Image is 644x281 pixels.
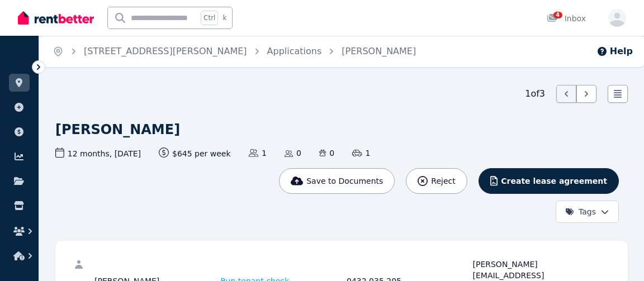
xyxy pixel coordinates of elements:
[249,147,267,159] span: 1
[501,175,607,187] span: Create lease agreement
[352,147,370,159] span: 1
[431,175,455,187] span: Reject
[342,46,416,56] a: [PERSON_NAME]
[319,147,334,159] span: 0
[596,45,633,58] button: Help
[18,9,94,26] img: RentBetter
[525,87,545,101] span: 1 of 3
[306,175,383,187] span: Save to Documents
[279,168,395,194] button: Save to Documents
[285,147,301,159] span: 0
[159,147,231,159] span: $645 per week
[267,46,322,56] a: Applications
[55,147,141,159] span: 12 months , [DATE]
[547,13,586,24] div: Inbox
[565,206,596,217] span: Tags
[55,121,180,139] h1: [PERSON_NAME]
[556,201,619,223] button: Tags
[201,11,218,25] span: Ctrl
[479,168,619,194] button: Create lease agreement
[553,12,562,18] span: 4
[39,36,429,67] nav: Breadcrumb
[222,13,226,22] span: k
[84,46,247,56] a: [STREET_ADDRESS][PERSON_NAME]
[406,168,467,194] button: Reject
